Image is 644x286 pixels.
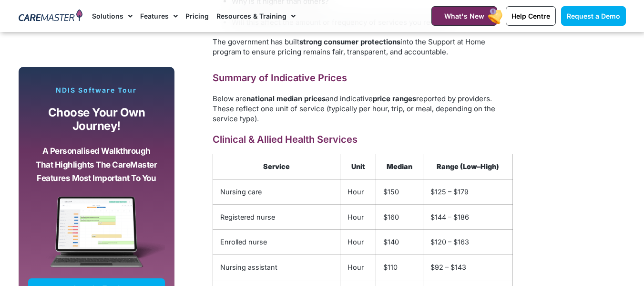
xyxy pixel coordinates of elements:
[511,12,550,20] span: Help Centre
[340,180,376,205] td: Hour
[340,254,376,280] td: Hour
[299,37,400,46] strong: strong consumer protections
[376,254,423,280] td: $110
[376,230,423,255] td: $140
[246,94,326,103] strong: national median prices
[351,162,365,170] strong: Unit
[213,204,340,230] td: Registered nurse
[387,162,412,170] strong: Median
[567,12,620,20] span: Request a Demo
[213,37,513,57] p: The government has built into the Support at Home program to ensure pricing remains fair, transpa...
[213,180,340,205] td: Nursing care
[444,12,484,20] span: What's New
[213,230,340,255] td: Enrolled nurse
[423,180,513,205] td: $125 – $179
[340,230,376,255] td: Hour
[431,6,497,26] a: What's New
[376,180,423,205] td: $150
[19,9,83,23] img: CareMaster Logo
[28,196,165,278] img: CareMaster Software Mockup on Screen
[437,162,499,170] strong: Range (Low–High)
[423,254,513,280] td: $92 – $143
[423,230,513,255] td: $120 – $163
[213,94,513,124] p: Below are and indicative reported by providers. These reflect one unit of service (typically per ...
[340,204,376,230] td: Hour
[28,86,165,95] p: NDIS Software Tour
[423,204,513,230] td: $144 – $186
[506,6,556,26] a: Help Centre
[213,133,513,146] h3: Clinical & Allied Health Services
[213,254,340,280] td: Nursing assistant
[213,72,513,84] h2: Summary of Indicative Prices
[35,144,158,185] p: A personalised walkthrough that highlights the CareMaster features most important to you
[561,6,626,26] a: Request a Demo
[376,204,423,230] td: $160
[373,94,416,103] strong: price ranges
[263,162,290,170] strong: Service
[35,106,158,133] p: Choose your own journey!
